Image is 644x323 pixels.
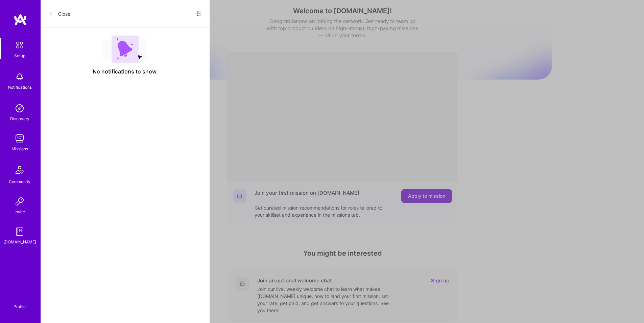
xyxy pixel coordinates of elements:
[11,162,28,178] img: Community
[13,102,26,115] img: discovery
[9,178,30,185] div: Community
[103,36,147,63] img: empty
[10,115,29,122] div: Discovery
[13,38,27,52] img: setup
[11,145,28,152] div: Missions
[15,208,25,215] div: Invite
[13,132,26,145] img: teamwork
[14,14,27,26] img: logo
[14,52,25,59] div: Setup
[49,8,70,19] button: Close
[13,70,26,84] img: bell
[13,225,26,238] img: guide book
[93,68,158,75] span: No notifications to show.
[13,195,26,208] img: Invite
[11,296,28,309] a: Profile
[14,303,26,309] div: Profile
[3,238,36,245] div: [DOMAIN_NAME]
[8,84,32,91] div: Notifications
